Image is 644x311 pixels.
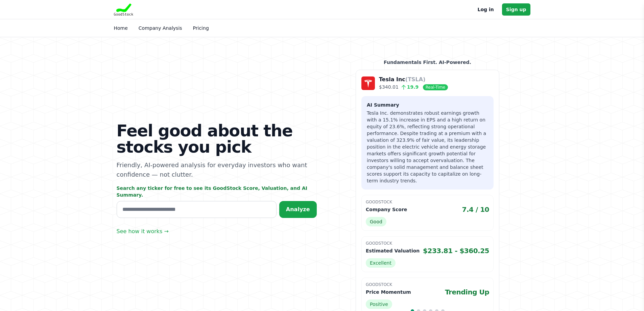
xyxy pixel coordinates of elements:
[478,5,494,14] a: Log in
[423,246,489,256] span: $233.81 - $360.25
[502,3,530,16] a: Sign up
[366,247,420,254] p: Estimated Valuation
[117,123,317,155] h1: Feel good about the stocks you pick
[117,185,317,198] p: Search any ticker for free to see its GoodStock Score, Valuation, and AI Summary.
[445,287,489,297] span: Trending Up
[356,59,499,66] p: Fundamentals First. AI-Powered.
[405,76,426,83] span: (TSLA)
[366,241,489,246] p: GoodStock
[423,84,448,90] span: Real-Time
[379,84,448,91] p: $340.01
[367,102,488,108] h3: AI Summary
[366,206,407,213] p: Company Score
[114,25,128,31] a: Home
[117,160,317,179] p: Friendly, AI-powered analysis for everyday investors who want confidence — not clutter.
[117,227,169,236] a: See how it works →
[462,205,490,214] span: 7.4 / 10
[366,289,411,295] p: Price Momentum
[114,3,134,16] img: Goodstock Logo
[139,25,182,31] a: Company Analysis
[286,206,310,213] span: Analyze
[366,282,489,287] p: GoodStock
[366,199,489,205] p: GoodStock
[399,84,419,90] span: 19.9
[279,201,317,218] button: Analyze
[379,75,448,84] p: Tesla Inc
[367,110,488,184] p: Tesla Inc. demonstrates robust earnings growth with a 15.1% increase in EPS and a high return on ...
[366,217,386,226] span: Good
[193,25,209,31] a: Pricing
[366,258,396,268] span: Excellent
[361,76,375,90] img: Company Logo
[366,299,392,309] span: Positive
